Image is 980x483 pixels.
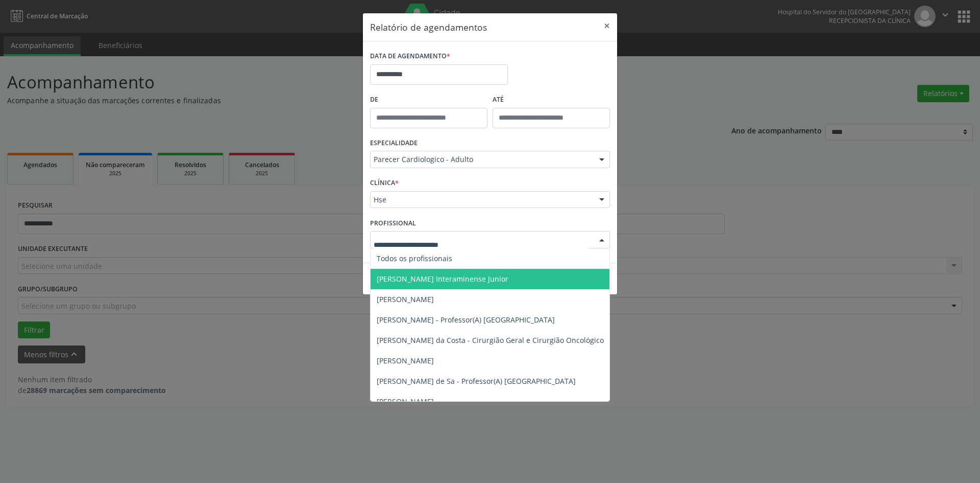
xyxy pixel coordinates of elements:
[370,92,487,108] label: De
[370,175,399,191] label: CLÍNICA
[377,335,604,345] span: [PERSON_NAME] da Costa - Cirurgião Geral e Cirurgião Oncológico
[377,376,576,386] span: [PERSON_NAME] de Sa - Professor(A) [GEOGRAPHIC_DATA]
[370,215,416,231] label: PROFISSIONAL
[377,254,452,263] span: Todos os profissionais
[377,274,508,284] span: [PERSON_NAME] Interaminense Junior
[370,20,487,34] h5: Relatório de agendamentos
[377,294,434,304] span: [PERSON_NAME]
[370,49,450,64] label: DATA DE AGENDAMENTO
[377,397,434,406] span: [PERSON_NAME]
[374,195,589,205] span: Hse
[493,92,610,108] label: ATÉ
[374,154,589,165] span: Parecer Cardiologico - Adulto
[370,135,418,151] label: ESPECIALIDADE
[377,356,434,365] span: [PERSON_NAME]
[597,13,617,38] button: Close
[377,315,555,325] span: [PERSON_NAME] - Professor(A) [GEOGRAPHIC_DATA]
